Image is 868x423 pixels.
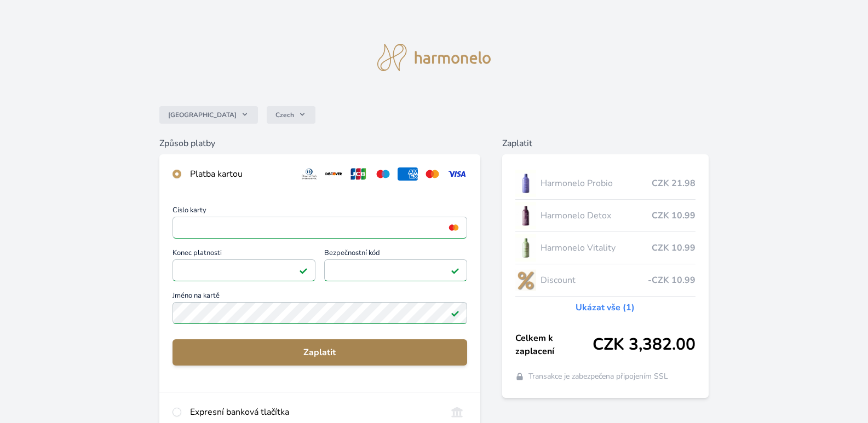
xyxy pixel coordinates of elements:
[177,220,462,235] iframe: Iframe pro číslo karty
[299,266,308,275] img: Platné pole
[515,266,536,294] img: discount-lo.png
[515,202,536,229] img: DETOX_se_stinem_x-lo.jpg
[652,177,695,190] span: CZK 21.98
[528,371,668,382] span: Transakce je zabezpečena připojením SSL
[324,167,344,181] img: discover.svg
[576,301,635,314] a: Ukázat vše (1)
[451,266,459,275] img: Platné pole
[541,274,648,287] span: Discount
[593,335,695,355] span: CZK 3,382.00
[173,207,467,217] span: Číslo karty
[377,44,491,71] img: logo.svg
[173,292,467,302] span: Jméno na kartě
[398,167,418,181] img: amex.svg
[173,302,467,324] input: Jméno na kartěPlatné pole
[447,405,467,419] img: onlineBanking_CZ.svg
[652,241,695,254] span: CZK 10.99
[447,167,467,181] img: visa.svg
[190,405,438,419] div: Expresní banková tlačítka
[373,167,393,181] img: maestro.svg
[177,263,311,278] iframe: Iframe pro datum vypršení platnosti
[515,332,593,358] span: Celkem k zaplacení
[648,274,695,287] span: -CZK 10.99
[190,167,291,181] div: Platba kartou
[324,250,467,259] span: Bezpečnostní kód
[267,106,315,124] button: Czech
[329,263,462,278] iframe: Iframe pro bezpečnostní kód
[541,209,652,222] span: Harmonelo Detox
[515,170,536,197] img: CLEAN_PROBIO_se_stinem_x-lo.jpg
[502,137,709,150] h6: Zaplatit
[541,177,652,190] span: Harmonelo Probio
[168,111,237,119] span: [GEOGRAPHIC_DATA]
[173,339,467,366] button: Zaplatit
[159,106,258,124] button: [GEOGRAPHIC_DATA]
[515,234,536,262] img: CLEAN_VITALITY_se_stinem_x-lo.jpg
[422,167,442,181] img: mc.svg
[159,137,480,150] h6: Způsob platby
[446,223,461,233] img: mc
[652,209,695,222] span: CZK 10.99
[541,241,652,254] span: Harmonelo Vitality
[181,346,458,359] span: Zaplatit
[299,167,319,181] img: diners.svg
[451,309,459,317] img: Platné pole
[275,111,294,119] span: Czech
[173,250,315,259] span: Konec platnosti
[348,167,369,181] img: jcb.svg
